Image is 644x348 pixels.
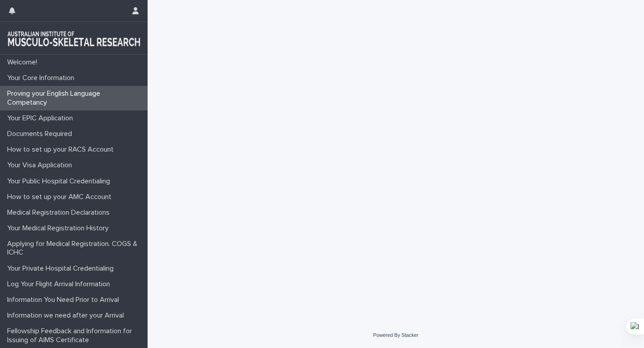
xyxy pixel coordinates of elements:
a: Powered By Stacker [373,332,418,338]
p: Welcome! [4,58,44,67]
p: Log Your Flight Arrival Information [4,280,117,289]
p: Information You Need Prior to Arrival [4,296,126,304]
p: Your Public Hospital Credentialing [4,177,117,186]
p: Your Core Information [4,74,81,82]
img: 1xcjEmqDTcmQhduivVBy [7,29,140,47]
p: Your Medical Registration History [4,224,116,233]
p: Proving your English Language Competancy [4,89,148,106]
p: Fellowship Feedback and Information for Issuing of AIMS Certificate [4,327,148,344]
p: Medical Registration Declarations [4,208,117,217]
p: Your EPIC Application [4,114,80,123]
p: How to set up your RACS Account [4,145,121,154]
p: Your Visa Application [4,161,79,170]
p: Your Private Hospital Credentialing [4,264,121,273]
p: How to set up your AMC Account [4,193,119,201]
p: Information we need after your Arrival [4,311,131,320]
p: Documents Required [4,130,79,138]
p: Applying for Medical Registration. COGS & ICHC [4,240,148,257]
